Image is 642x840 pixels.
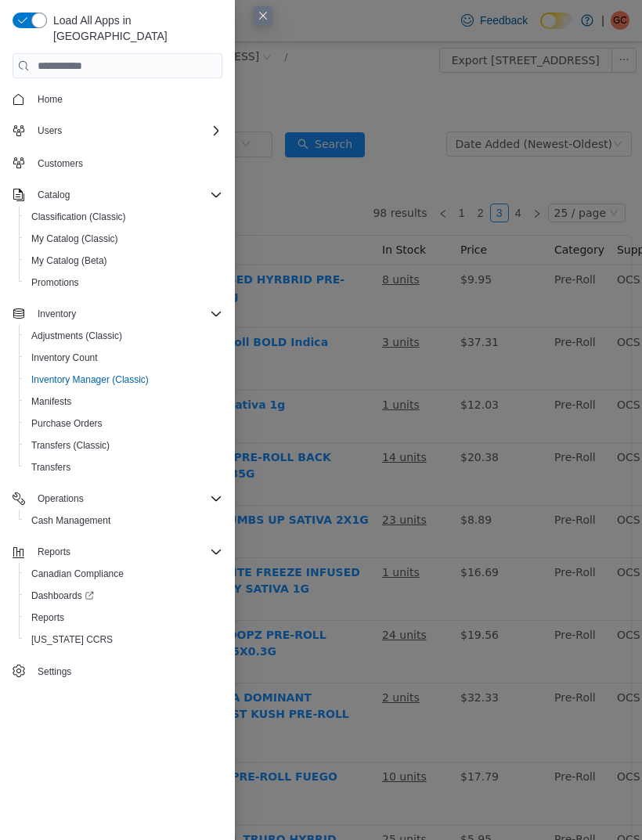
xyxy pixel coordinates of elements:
a: Inventory Manager (Classic) [25,370,155,389]
li: Previous Page [434,161,453,180]
span: $19.56 [460,586,499,599]
span: Promotions [31,276,79,289]
span: Transfers [25,458,222,477]
span: Operations [31,489,222,508]
span: $37.31 [460,294,499,306]
button: icon: ellipsis [611,5,637,31]
span: Settings [31,662,222,681]
a: Customers [31,154,89,173]
span: My Catalog (Beta) [25,251,222,270]
span: Reports [31,543,222,561]
span: 15191 Yonge St. [150,5,259,23]
img: LIQUID IMAGINATION PRE-ROLL BACK FORTY HYBRID 10X0.35G hero shot [49,407,88,446]
span: $12.03 [460,356,499,369]
span: $32.33 [460,649,499,662]
img: ORANGE TWIST INFUSED HYRBRID PRE-ROLL POTLUCK 1x0.5g hero shot [49,229,88,269]
a: My Catalog (Beta) [25,251,114,270]
a: ORANGE TWIST INFUSED HYRBRID PRE-ROLL POTLUCK 1x0.5g [100,231,344,260]
a: Promotions [25,273,85,292]
span: UC7Q2FAQ [100,698,160,711]
span: OCS [617,356,640,369]
li: 98 results [373,161,427,180]
i: icon: right [532,167,542,176]
span: Cash Management [31,514,110,527]
a: 4 [510,162,527,179]
a: Adjustments (Classic) [25,326,128,345]
span: $9.95 [460,231,492,243]
a: [US_STATE] CCRS [25,630,119,649]
span: / [284,9,287,20]
td: Pre-Roll [548,516,611,579]
button: Adjustments (Classic) [19,325,229,347]
span: C4UXZZYY [100,761,159,773]
nav: Complex example [13,81,222,686]
button: Cash Management [19,510,229,532]
span: My Catalog (Beta) [31,254,107,267]
span: OCS [617,791,640,803]
a: MTL CANNABIS INDICA DOMINANT [PERSON_NAME] COAST KUSH PRE-ROLL 7X0.5G [100,649,349,694]
span: 72FUCCK3 [100,488,158,500]
u: 24 units [382,586,427,599]
span: Inventory [38,308,76,320]
span: Dashboards [25,586,222,605]
button: Manifests [19,391,229,413]
a: Transfers [25,458,77,477]
i: icon: down [609,166,619,177]
td: Pre-Roll [548,286,611,348]
span: Canadian Compliance [25,564,222,583]
a: Canadian Compliance [25,564,130,583]
span: Reports [25,608,222,627]
a: Reports [25,608,70,627]
a: Transfers (Classic) [25,436,116,455]
button: Users [6,120,229,142]
span: Manifests [31,395,71,408]
a: 3 [491,162,508,179]
span: 31JGFV75 [100,373,153,385]
a: Purchase Orders [25,414,109,433]
button: Promotions [19,272,229,294]
td: Pre-Roll [548,401,611,463]
u: 3 units [382,294,420,306]
td: Pre-Roll [548,223,611,286]
td: Pre-Roll [548,641,611,720]
button: Inventory Count [19,347,229,369]
span: My Catalog (Classic) [31,233,118,245]
button: Inventory [31,305,82,323]
span: AVE4HUZE [100,442,159,454]
a: FROSTED ICICLES WHITE FREEZE INFUSED PRE-ROLL BACK FORTY SATIVA 1G [100,524,360,553]
button: Inventory [6,303,229,325]
td: Pre-Roll [548,579,611,641]
a: Home [31,90,69,109]
a: SUNNY DAZE SATIVA PRE-ROLL FUEGO SATIVA 4X1G [100,728,337,757]
td: Pre-Roll [548,720,611,783]
span: Show Out of Stock [23,127,136,139]
button: Users [31,121,68,140]
i: icon: shop [5,9,16,20]
img: SUNNY DAZE SATIVA PRE-ROLL FUEGO SATIVA 4X1G hero shot [49,726,88,766]
a: LIQUID IMAGINATION PRE-ROLL BACK FORTY HYBRID 10X0.35G [100,409,331,438]
button: Close this dialog [254,6,272,25]
button: Settings [6,660,229,683]
a: SATIVA PRE-ROLL THUMBS UP SATIVA 2X1G [100,471,369,484]
span: NE1CPR34 [100,326,158,339]
span: OCS [617,649,640,662]
img: CAPS JUNKY PRE-ROLL TRURO HYBRID 1x0.5g hero shot [49,789,88,828]
button: Classification (Classic) [19,206,229,228]
span: Inventory Manager (Classic) [25,370,222,389]
button: Reports [31,543,77,561]
span: Adjustments (Classic) [25,326,222,345]
span: Transfers (Classic) [25,436,222,455]
span: Purchase Orders [31,417,103,430]
span: [US_STATE] CCRS [31,633,113,646]
span: Users [38,124,62,137]
a: 2 [472,162,489,179]
u: 2 units [382,649,420,662]
span: $16.69 [460,524,499,536]
button: My Catalog (Classic) [19,228,229,250]
td: Pre-Roll [548,348,611,401]
span: Classification (Classic) [25,207,222,226]
span: Customers [31,153,222,172]
span: Price [460,201,487,214]
span: My Catalog (Classic) [25,229,222,248]
button: Operations [6,488,229,510]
